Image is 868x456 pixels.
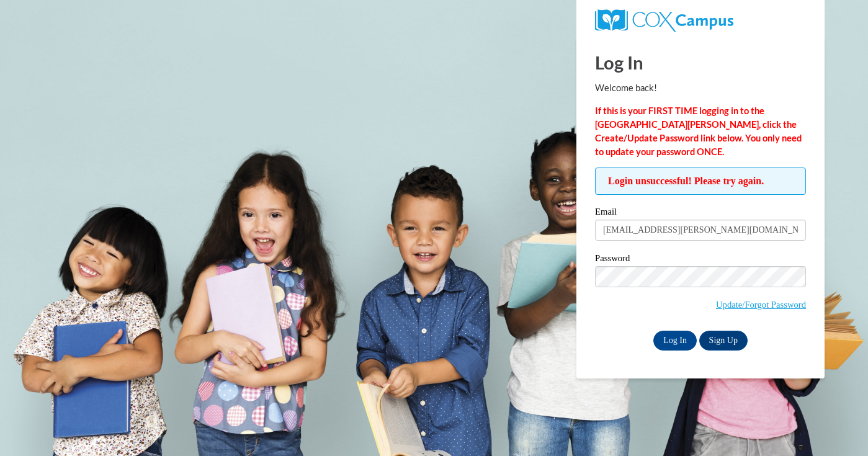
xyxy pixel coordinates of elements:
[595,207,806,220] label: Email
[595,9,733,32] img: COX Campus
[699,331,748,351] a: Sign Up
[595,14,733,25] a: COX Campus
[595,254,806,266] label: Password
[595,50,806,75] h1: Log In
[595,105,802,157] strong: If this is your FIRST TIME logging in to the [GEOGRAPHIC_DATA][PERSON_NAME], click the Create/Upd...
[716,300,806,310] a: Update/Forgot Password
[595,168,806,195] span: Login unsuccessful! Please try again.
[595,81,806,95] p: Welcome back!
[653,331,697,351] input: Log In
